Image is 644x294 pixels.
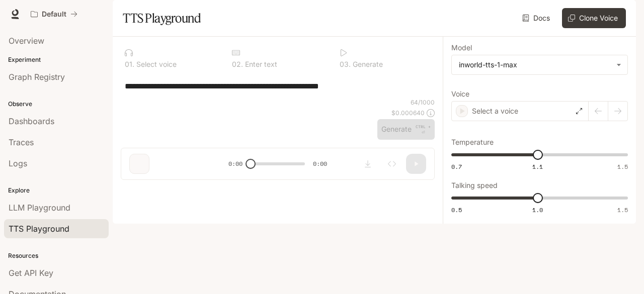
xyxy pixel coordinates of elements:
span: 1.5 [617,162,628,171]
p: Voice [451,90,469,97]
button: All workspaces [26,4,82,24]
p: 64 / 1000 [411,98,435,107]
p: Model [451,44,472,51]
p: $ 0.000640 [391,109,425,117]
h1: TTS Playground [123,8,201,28]
span: 1.1 [532,162,543,171]
p: 0 1 . [125,61,134,68]
button: Clone Voice [562,8,626,28]
p: 0 3 . [340,61,351,68]
span: 1.0 [532,206,543,214]
span: 0.5 [451,206,462,214]
p: Talking speed [451,182,498,189]
p: Select voice [134,61,177,68]
p: 0 2 . [232,61,243,68]
div: inworld-tts-1-max [452,55,627,74]
div: inworld-tts-1-max [459,60,611,70]
p: Select a voice [472,106,518,116]
a: Docs [520,8,554,28]
p: Enter text [243,61,277,68]
span: 1.5 [617,206,628,214]
p: Temperature [451,139,494,146]
span: 0.7 [451,162,462,171]
p: Default [42,10,66,19]
p: Generate [351,61,383,68]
